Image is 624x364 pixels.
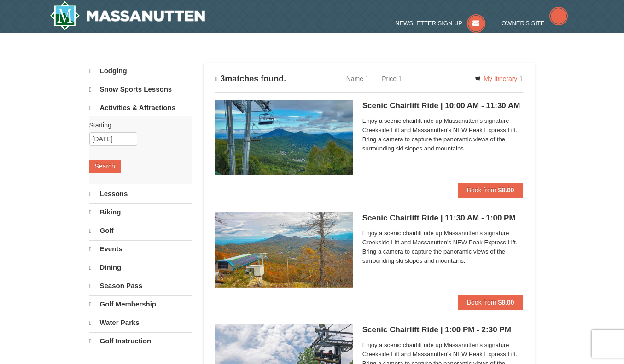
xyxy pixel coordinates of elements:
a: Season Pass [89,277,192,295]
img: Massanutten Resort Logo [50,1,205,30]
span: Book from [467,186,496,194]
h5: Scenic Chairlift Ride | 11:30 AM - 1:00 PM [362,214,524,223]
span: Book from [467,299,496,306]
a: Name [339,69,375,88]
label: Starting [89,121,185,130]
a: Newsletter Sign Up [395,20,485,27]
strong: $8.00 [498,186,514,194]
a: Golf [89,222,192,239]
a: Events [89,240,192,258]
span: Enjoy a scenic chairlift ride up Massanutten’s signature Creekside Lift and Massanutten's NEW Pea... [362,116,524,153]
button: Book from $8.00 [458,183,524,197]
button: Search [89,160,121,173]
img: 24896431-13-a88f1aaf.jpg [215,212,353,288]
h5: Scenic Chairlift Ride | 10:00 AM - 11:30 AM [362,101,524,110]
a: Price [375,69,408,88]
span: Newsletter Sign Up [395,20,462,27]
a: Lodging [89,63,192,80]
a: Lessons [89,185,192,202]
a: My Itinerary [469,72,528,86]
a: Biking [89,203,192,221]
h5: Scenic Chairlift Ride | 1:00 PM - 2:30 PM [362,325,524,335]
a: Snow Sports Lessons [89,81,192,98]
a: Activities & Attractions [89,99,192,116]
img: 24896431-1-a2e2611b.jpg [215,100,353,175]
span: Owner's Site [502,20,545,27]
a: Dining [89,259,192,276]
strong: $8.00 [498,299,514,306]
a: Water Parks [89,314,192,331]
a: Golf Instruction [89,332,192,350]
button: Book from $8.00 [458,295,524,310]
span: Enjoy a scenic chairlift ride up Massanutten’s signature Creekside Lift and Massanutten's NEW Pea... [362,229,524,266]
a: Massanutten Resort [50,1,205,30]
a: Golf Membership [89,295,192,313]
a: Owner's Site [502,20,568,27]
